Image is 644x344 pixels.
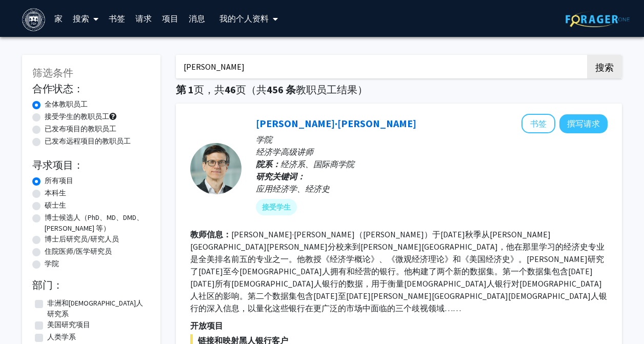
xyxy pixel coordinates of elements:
[176,55,578,78] input: 搜索关键词
[22,8,45,31] img: 布兰迪斯大学标志
[45,213,144,233] font: 博士候选人（PhD、MD、DMD、[PERSON_NAME] 等）
[45,234,119,244] font: 博士后研究员/研究人员
[256,184,330,194] font: 应用经济学、经济史
[236,13,269,24] font: 个人资料
[47,332,76,341] font: 人类学系
[32,82,84,95] font: 合作状态：
[45,124,116,133] font: 已发布项目的教职员工
[566,11,630,27] img: ForagerOne 标志
[595,61,614,73] font: 搜索
[225,83,236,96] font: 46
[296,83,368,96] font: 教职员工结果）
[162,13,178,24] font: 项目
[135,13,152,24] font: 请求
[267,83,296,96] font: 456 条
[104,1,130,36] a: 书签
[45,200,66,210] font: 硕士生
[256,159,280,169] font: 院系：
[45,176,73,185] font: 所有项目
[567,118,600,129] font: 撰写请求
[176,83,194,96] font: 第 1
[559,114,608,133] button: 向 Geoff Clarke 撰写请求
[45,259,59,268] font: 学院
[32,66,73,79] font: 筛选条件
[130,1,157,36] a: 请求
[47,320,90,329] font: 美国研究项目
[236,83,267,96] font: 页（共
[157,1,184,36] a: 项目
[521,114,555,133] button: 将 Geoff Clarke 添加到书签
[256,134,272,145] font: 学院
[219,13,236,24] font: 我的
[256,117,416,130] a: [PERSON_NAME]·[PERSON_NAME]
[32,158,84,171] font: 寻求项目：
[109,13,125,24] font: 书签
[189,13,205,24] font: 消息
[190,229,607,313] font: [PERSON_NAME]·[PERSON_NAME]（[PERSON_NAME]）于[DATE]秋季从[PERSON_NAME][GEOGRAPHIC_DATA][PERSON_NAME]分校...
[204,83,225,96] font: ，共
[47,298,143,318] font: 非洲和[DEMOGRAPHIC_DATA]人研究系
[49,1,68,36] a: 家
[587,55,622,78] button: 搜索
[256,171,305,181] font: 研究关键词：
[73,13,89,24] font: 搜索
[45,136,131,146] font: 已发布远程项目的教职员工
[256,147,313,157] font: 经济学高级讲师
[184,1,210,36] a: 消息
[280,159,354,169] font: 经济系、国际商学院
[190,320,223,331] font: 开放项目
[45,188,66,197] font: 本科生
[54,13,63,24] font: 家
[262,203,291,212] font: 接受学生
[45,112,109,121] font: 接受学生的教职员工
[530,118,547,129] font: 书签
[32,278,63,291] font: 部门：
[194,83,204,96] font: 页
[190,229,231,239] font: 教师信息：
[8,298,44,336] iframe: 聊天
[45,247,112,256] font: 住院医师/医学研究员
[45,99,88,109] font: 全体教职员工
